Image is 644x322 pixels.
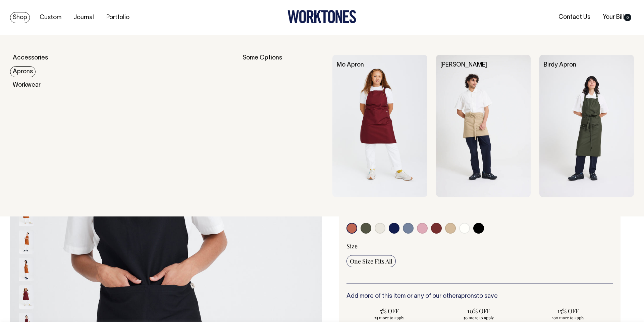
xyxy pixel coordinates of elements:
[539,55,634,197] img: Birdy Apron
[346,293,613,300] h6: Add more of this item or any of our other to save
[104,12,132,23] a: Portfolio
[346,255,396,267] input: One Size Fits All
[37,12,64,23] a: Custom
[458,293,477,299] a: aprons
[10,80,43,91] a: Workwear
[350,257,392,265] span: One Size Fits All
[529,307,607,315] span: 15% OFF
[556,12,593,23] a: Contact Us
[19,203,34,226] img: rust
[19,230,34,254] img: rust
[436,55,531,197] img: Bobby Apron
[544,62,576,68] a: Birdy Apron
[624,14,631,21] span: 0
[19,285,34,309] img: burgundy
[439,315,518,320] span: 50 more to apply
[350,315,429,320] span: 25 more to apply
[346,242,613,250] div: Size
[529,315,607,320] span: 100 more to apply
[71,12,97,23] a: Journal
[600,12,634,23] a: Your Bill0
[440,62,487,68] a: [PERSON_NAME]
[10,52,51,64] a: Accessories
[243,55,324,197] div: Some Options
[439,307,518,315] span: 10% OFF
[10,66,36,77] a: Aprons
[350,307,429,315] span: 5% OFF
[10,12,30,23] a: Shop
[332,55,427,197] img: Mo Apron
[337,62,364,68] a: Mo Apron
[19,258,34,281] img: rust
